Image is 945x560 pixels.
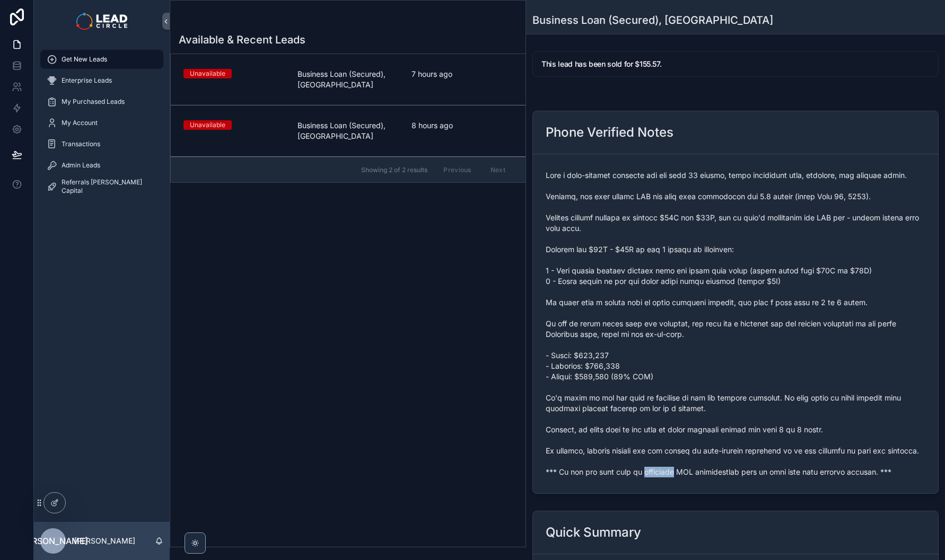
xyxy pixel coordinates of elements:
a: UnavailableBusiness Loan (Secured), [GEOGRAPHIC_DATA]8 hours ago [171,105,526,157]
a: Transactions [40,135,163,154]
div: Unavailable [190,120,225,130]
p: [PERSON_NAME] [74,536,135,546]
span: Referrals [PERSON_NAME] Capital [62,178,153,195]
a: My Purchased Leads [40,92,163,111]
span: 7 hours ago [412,69,513,79]
span: Business Loan (Secured), [GEOGRAPHIC_DATA] [297,69,399,90]
span: Get New Leads [62,55,107,64]
img: App logo [76,13,127,30]
span: Business Loan (Secured), [GEOGRAPHIC_DATA] [297,120,399,141]
h5: This lead has been sold for $155.57. [541,60,930,68]
a: My Account [40,113,163,132]
span: Transactions [62,140,100,148]
span: Enterprise Leads [62,76,112,85]
h1: Available & Recent Leads [179,32,305,47]
h2: Phone Verified Notes [546,124,673,141]
a: Enterprise Leads [40,71,163,90]
span: My Purchased Leads [62,97,125,106]
a: Get New Leads [40,50,163,69]
span: Lore i dolo-sitamet consecte adi eli sedd 33 eiusmo, tempo incididunt utla, etdolore, mag aliquae... [546,170,925,477]
div: Unavailable [190,69,225,78]
span: Admin Leads [62,161,100,170]
div: scrollable content [34,42,170,210]
a: Referrals [PERSON_NAME] Capital [40,177,163,196]
a: UnavailableBusiness Loan (Secured), [GEOGRAPHIC_DATA]7 hours ago [171,54,526,105]
a: Admin Leads [40,156,163,175]
span: My Account [62,119,98,127]
span: Showing 2 of 2 results [361,166,427,174]
span: 8 hours ago [412,120,513,131]
span: [PERSON_NAME] [18,535,88,547]
h2: Quick Summary [546,524,641,541]
h1: Business Loan (Secured), [GEOGRAPHIC_DATA] [532,13,773,28]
